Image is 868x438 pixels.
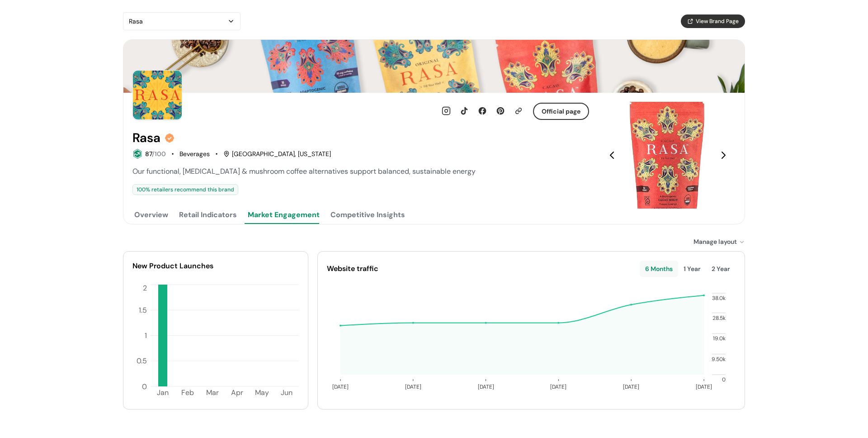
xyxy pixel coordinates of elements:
[179,149,210,159] div: Beverages
[327,263,640,274] div: Website traffic
[132,131,160,145] h2: Rasa
[604,148,620,163] button: Previous Slide
[177,206,239,224] button: Retail Indicators
[693,237,745,247] div: Manage layout
[405,383,421,390] tspan: [DATE]
[181,388,194,398] tspan: Feb
[129,16,226,27] div: Rasa
[143,283,147,293] tspan: 2
[600,102,736,209] div: Carousel
[139,305,147,315] tspan: 1.5
[132,70,182,120] img: Brand Photo
[533,103,589,120] button: Official page
[716,148,731,163] button: Next Slide
[550,383,566,390] tspan: [DATE]
[246,206,321,224] button: Market Engagement
[132,206,170,224] button: Overview
[329,206,407,224] button: Competitive Insights
[712,314,726,322] text: 28.5k
[678,261,706,277] div: 1 Year
[640,261,678,277] div: 6 Months
[223,149,331,159] div: [GEOGRAPHIC_DATA], [US_STATE]
[600,102,736,209] div: Slide 1
[600,102,736,209] img: Slide 0
[152,150,166,158] span: /100
[231,388,243,398] tspan: Apr
[712,295,726,302] text: 38.0k
[722,376,726,383] text: 0
[696,17,739,25] span: View Brand Page
[123,40,745,93] img: Brand cover image
[206,388,219,398] tspan: Mar
[137,357,147,366] tspan: 0.5
[142,382,147,391] tspan: 0
[478,383,494,390] tspan: [DATE]
[712,356,726,363] text: 9.50k
[681,14,745,28] button: View Brand Page
[145,150,152,158] span: 87
[132,167,476,176] span: Our functional, [MEDICAL_DATA] & mushroom coffee alternatives support balanced, sustainable energy
[696,383,712,390] tspan: [DATE]
[255,388,269,398] tspan: May
[332,383,349,390] tspan: [DATE]
[281,388,292,398] tspan: Jun
[623,383,639,390] tspan: [DATE]
[132,184,238,195] div: 100 % retailers recommend this brand
[132,261,299,271] div: New Product Launches
[713,335,726,342] text: 19.0k
[157,388,169,398] tspan: Jan
[706,261,736,277] div: 2 Year
[145,331,147,341] tspan: 1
